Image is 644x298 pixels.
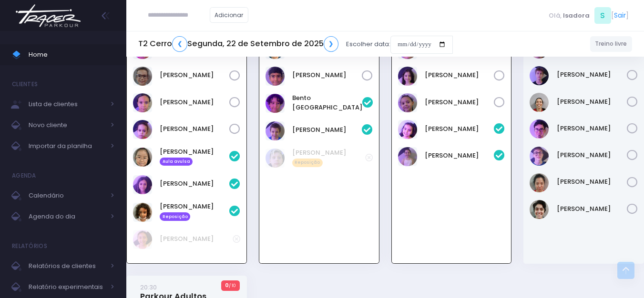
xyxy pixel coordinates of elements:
a: [PERSON_NAME] Aula avulsa [160,147,229,166]
a: Sair [614,10,626,20]
div: Escolher data: [138,33,453,55]
img: Pietra Sanchez Rodrigues [133,175,152,194]
span: Lista de clientes [29,98,105,110]
img: Lívia Lamarca [530,200,549,219]
span: Reposição [292,159,323,167]
img: Vivian Damas Carneiro [398,93,417,112]
strong: 0 [225,281,229,289]
small: 20:30 [140,283,157,292]
img: Marcela Esteves Martins [133,93,152,112]
span: Olá, [549,11,562,20]
a: [PERSON_NAME] [425,98,494,107]
h5: T2 Cerro Segunda, 22 de Setembro de 2025 [138,36,338,52]
span: Isadora [563,11,590,20]
a: ❮ [172,36,187,52]
a: [PERSON_NAME] [557,150,627,160]
img: Nicole Laurentino [133,120,152,139]
span: Aula avulsa [160,158,193,166]
span: Relatório experimentais [29,281,105,293]
a: [PERSON_NAME] [292,125,362,135]
img: Cauê Sanchez [266,121,285,140]
a: Bento [GEOGRAPHIC_DATA] [292,93,362,112]
a: [PERSON_NAME] Reposição [160,202,229,221]
span: Agenda do dia [29,210,105,223]
h4: Clientes [12,75,38,94]
a: [PERSON_NAME] [160,179,229,189]
img: THEO ALVES FERREIRA [266,67,285,86]
small: / 10 [229,283,235,288]
a: [PERSON_NAME] [425,124,494,134]
img: Gabriel Nakanishi Fortes [530,119,549,139]
a: [PERSON_NAME] [160,124,229,134]
img: Leticia Kita [530,173,549,192]
span: Importar da planilha [29,140,105,152]
a: ❯ [324,36,339,52]
span: Reposição [160,212,190,221]
img: Natália Mie Sunami [133,148,152,167]
h4: Relatórios [12,237,47,256]
img: MARIA LUIZA SILVA DE OLIVEIRA [133,67,152,86]
span: Home [29,49,114,61]
img: Isabela Vilas Boas Rocha [133,230,152,249]
img: Joao Gabriel Di Pace Abreu [530,147,549,166]
a: [PERSON_NAME] [160,98,229,107]
img: Lais Silvestre Perez da Silva [398,147,417,166]
a: [PERSON_NAME] [557,97,627,107]
img: Heloisa aleixo [398,120,417,139]
a: [PERSON_NAME] [425,151,494,160]
a: Adicionar [210,7,249,23]
img: Eliane Mendes Navas [530,93,549,112]
a: [PERSON_NAME] [557,177,627,187]
img: Tereza da Cruz Maia [133,203,152,222]
span: Novo cliente [29,119,105,131]
span: S [594,7,611,24]
a: [PERSON_NAME] [557,70,627,79]
img: Joaquim Beraldo Amorim [266,149,285,168]
img: Caio Cortezi Viiera [530,66,549,85]
a: Treino livre [590,36,633,52]
a: [PERSON_NAME] [425,70,494,80]
a: [PERSON_NAME] [292,70,362,80]
span: Relatórios de clientes [29,260,105,272]
span: Calendário [29,189,105,202]
a: [PERSON_NAME] [557,204,627,214]
a: [PERSON_NAME] Reposição [292,148,365,167]
img: Catarina Iwata Toledo [398,67,417,86]
img: Bento Brasil Torres [266,94,285,113]
a: [PERSON_NAME] [160,234,233,244]
a: [PERSON_NAME] [160,70,229,80]
h4: Agenda [12,166,36,185]
div: [ ] [545,5,632,26]
a: [PERSON_NAME] [557,124,627,133]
